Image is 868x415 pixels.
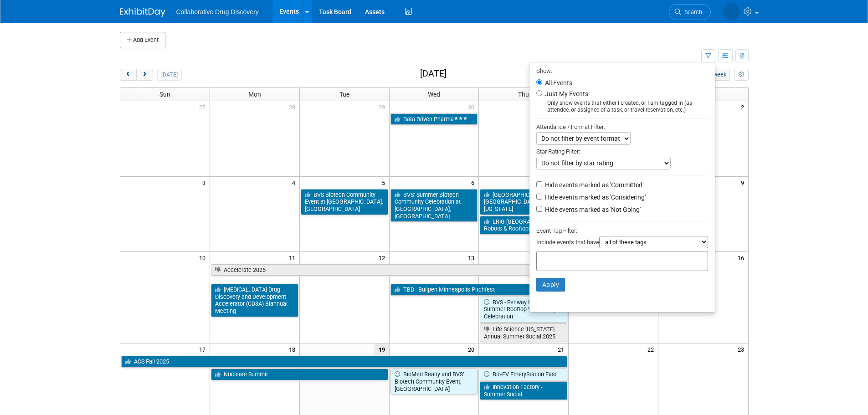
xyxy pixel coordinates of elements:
[288,343,299,355] span: 18
[201,177,210,188] span: 3
[374,343,389,355] span: 19
[723,3,740,20] img: Amanda Briggs
[301,189,388,215] a: BVS Biotech Community Event at [GEOGRAPHIC_DATA], [GEOGRAPHIC_DATA]
[288,101,299,113] span: 28
[480,216,567,235] a: LRIG-[GEOGRAPHIC_DATA]: Robots & Rooftops
[536,278,565,292] button: Apply
[390,189,478,222] a: BVS’ Summer Biotech Community Celebration at [GEOGRAPHIC_DATA], [GEOGRAPHIC_DATA]
[480,189,567,215] a: [GEOGRAPHIC_DATA] in [GEOGRAPHIC_DATA], [US_STATE]
[121,356,568,368] a: ACS Fall 2025
[480,381,567,400] a: Innovation Factory - Summer Social
[518,91,529,98] span: Thu
[681,9,702,15] span: Search
[198,101,210,113] span: 27
[543,193,646,202] label: Hide events marked as 'Considering'
[543,180,643,190] label: Hide events marked as 'Committed'
[211,369,388,380] a: Nucleate Summit
[467,343,478,355] span: 20
[136,69,153,81] button: next
[211,284,298,317] a: [MEDICAL_DATA] Drug Discovery and Development Accelerator (CD3A) Biannual Meeting
[420,69,447,79] h2: [DATE]
[536,100,708,113] div: Only show events that either I created, or I am tagged in (as attendee, or assignee of a task, or...
[543,80,572,86] label: All Events
[480,323,567,342] a: Life Science [US_STATE] Annual Summer Social 2025
[739,72,745,78] i: Personalize Calendar
[536,236,708,251] div: Include events that have
[120,69,137,81] button: prev
[120,8,165,17] img: ExhibitDay
[536,122,708,132] div: Attendance / Format Filter:
[211,264,567,276] a: Accelerate 2025
[120,32,165,48] button: Add Event
[543,205,641,214] label: Hide events marked as 'Not Going'
[378,101,389,113] span: 29
[737,343,748,355] span: 23
[248,91,261,98] span: Mon
[480,369,567,380] a: Bio-EV EmeryStation East
[536,145,708,157] div: Star Rating Filter:
[467,101,478,113] span: 30
[157,69,181,81] button: [DATE]
[390,369,478,395] a: BioMed Realty and BVS’ Biotech Community Event, [GEOGRAPHIC_DATA]
[647,343,658,355] span: 22
[737,252,748,263] span: 16
[536,225,708,236] div: Event Tag Filter:
[709,69,730,81] button: week
[480,297,567,323] a: BVS - Fenway Biotech Summer Rooftop Vendor Expo Celebration
[198,252,210,263] span: 10
[734,69,748,81] button: myCustomButton
[198,343,210,355] span: 17
[378,252,389,263] span: 12
[390,113,478,125] a: Data Driven Pharma
[159,91,170,98] span: Sun
[536,65,708,76] div: Show:
[339,91,349,98] span: Tue
[428,91,440,98] span: Wed
[381,177,389,188] span: 5
[467,252,478,263] span: 13
[470,177,478,188] span: 6
[740,101,748,113] span: 2
[291,177,299,188] span: 4
[176,8,259,15] span: Collaborative Drug Discovery
[543,89,588,98] label: Just My Events
[557,343,568,355] span: 21
[390,284,657,296] a: TBD - Bullpen Minneapolis Pitchfest
[288,252,299,263] span: 11
[740,177,748,188] span: 9
[669,4,711,20] a: Search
